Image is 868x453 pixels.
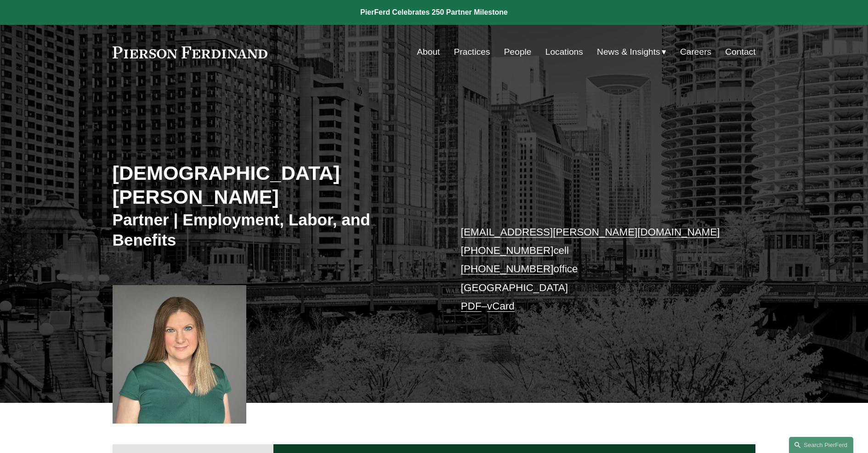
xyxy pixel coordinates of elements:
p: cell office [GEOGRAPHIC_DATA] – [461,223,729,316]
a: [PHONE_NUMBER] [461,245,554,256]
a: People [504,43,532,61]
a: Practices [454,43,490,61]
a: About [417,43,440,61]
h2: [DEMOGRAPHIC_DATA][PERSON_NAME] [113,161,434,209]
a: Locations [545,43,583,61]
a: PDF [461,300,482,312]
a: [EMAIL_ADDRESS][PERSON_NAME][DOMAIN_NAME] [461,226,720,238]
span: News & Insights [597,44,660,60]
a: folder dropdown [597,43,666,61]
h3: Partner | Employment, Labor, and Benefits [113,210,434,250]
a: vCard [487,300,515,312]
a: Search this site [789,437,853,453]
a: Careers [680,43,711,61]
a: [PHONE_NUMBER] [461,263,554,275]
a: Contact [725,43,755,61]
